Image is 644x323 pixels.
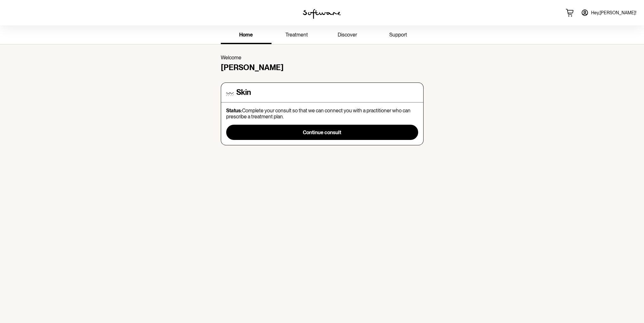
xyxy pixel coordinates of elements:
[303,129,341,135] span: Continue consult
[338,32,357,38] span: discover
[303,9,341,19] img: software logo
[591,10,636,16] span: Hey, [PERSON_NAME] !
[221,63,424,72] h4: [PERSON_NAME]
[322,27,373,44] a: discover
[226,108,242,114] strong: Status:
[221,55,424,61] p: Welcome
[271,27,322,44] a: treatment
[236,88,251,97] h4: Skin
[577,5,640,20] a: Hey,[PERSON_NAME]!
[239,32,253,38] span: home
[226,108,418,120] p: Complete your consult so that we can connect you with a practitioner who can prescribe a treatmen...
[389,32,407,38] span: support
[373,27,424,44] a: support
[226,125,418,140] button: Continue consult
[285,32,308,38] span: treatment
[221,27,271,44] a: home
